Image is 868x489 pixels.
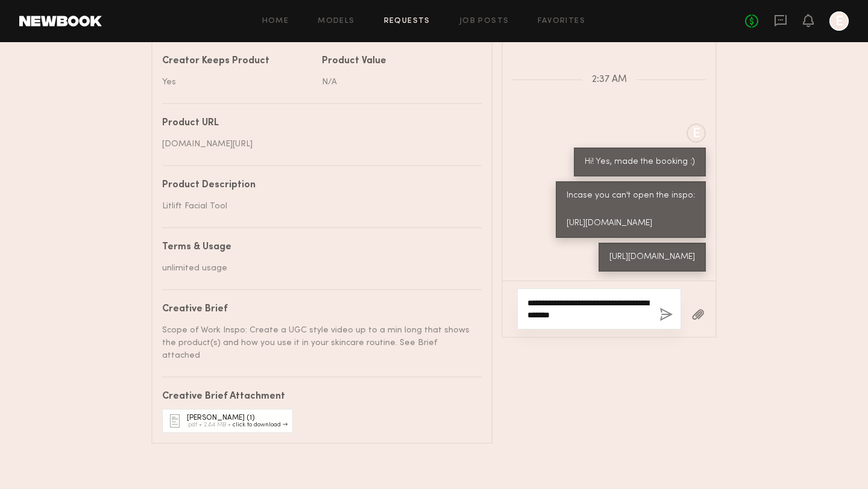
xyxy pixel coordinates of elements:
div: [URL][DOMAIN_NAME] [609,251,695,264]
div: Incase you can't open the inspo: [URL][DOMAIN_NAME] [567,189,695,231]
div: Yes [162,76,313,89]
div: Litlift Facial Tool [162,200,473,213]
div: Product Value [322,57,473,66]
span: 2:37 AM [592,75,627,85]
div: Product Description [162,181,473,190]
div: Creative Brief [162,305,473,314]
div: Creator Keeps Product [162,57,313,66]
div: • [199,422,202,428]
div: N/A [322,76,473,89]
div: Product URL [162,119,473,128]
div: 2.84 MB [204,422,226,428]
div: Hi! Yes, made the booking :) [585,155,695,169]
div: Terms & Usage [162,243,473,252]
a: E [829,11,849,31]
a: Favorites [538,17,585,25]
a: Models [318,17,354,25]
a: Job Posts [459,17,509,25]
div: unlimited usage [162,262,473,275]
a: Requests [384,17,430,25]
div: Scope of Work Inspo: Create a UGC style video up to a min long that shows the product(s) and how ... [162,324,473,362]
a: click to download → [233,422,288,428]
a: Home [262,17,289,25]
div: [PERSON_NAME] (1) [187,414,255,422]
div: .pdf [187,422,197,428]
div: • [228,422,231,428]
div: [DOMAIN_NAME][URL] [162,138,473,151]
div: Creative Brief Attachment [162,392,473,402]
